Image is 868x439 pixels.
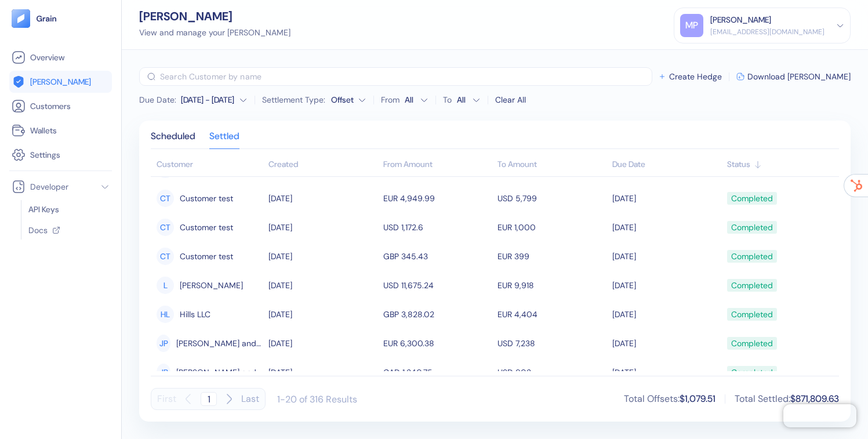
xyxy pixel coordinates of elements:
td: USD 902 [495,358,609,387]
div: 1-20 of 316 Results [277,393,357,405]
button: Create Hedge [658,72,722,81]
span: $1,079.51 [680,393,716,405]
input: Search Customer by name [160,67,652,86]
td: EUR 4,404 [495,300,609,329]
img: logo-tablet-V2.svg [12,9,30,28]
a: Wallets [12,124,110,137]
td: [DATE] [609,358,724,387]
div: Total Settled : [735,392,839,406]
div: Sort ascending [727,158,833,170]
td: EUR 9,918 [495,271,609,300]
td: USD 11,675.24 [380,271,495,300]
span: Overview [30,52,64,63]
td: [DATE] [609,242,724,271]
span: Customers [30,100,71,112]
a: [PERSON_NAME] [12,75,110,89]
div: Completed [731,304,773,324]
div: Completed [731,188,773,208]
td: USD 1,172.6 [380,213,495,242]
td: GBP 345.43 [380,242,495,271]
span: [PERSON_NAME] [30,76,91,88]
td: [DATE] [266,271,380,300]
td: EUR 6,300.38 [380,329,495,358]
td: [DATE] [266,242,380,271]
span: Docs [28,224,48,236]
span: Jerde, Parker and Beier [176,333,263,353]
span: Create Hedge [669,72,722,81]
td: CAD 1,240.75 [380,358,495,387]
span: Langworth-Koch [180,275,243,295]
div: L [157,277,174,294]
div: MP [680,14,703,37]
div: Completed [731,275,773,295]
td: [DATE] [609,271,724,300]
span: Wallets [30,125,57,136]
td: [DATE] [609,329,724,358]
div: [DATE] - [DATE] [181,94,234,106]
td: EUR 1,000 [495,213,609,242]
button: From [402,90,428,109]
button: First [157,388,176,410]
div: Clear All [495,94,526,106]
div: [EMAIL_ADDRESS][DOMAIN_NAME] [710,27,825,37]
td: [DATE] [266,184,380,213]
td: [DATE] [609,213,724,242]
button: Due Date:[DATE] - [DATE] [139,94,248,106]
label: To [443,96,452,104]
span: Customer test [180,217,233,237]
th: Customer [151,154,266,177]
td: EUR 399 [495,242,609,271]
span: Due Date : [139,94,176,106]
td: USD 7,238 [495,329,609,358]
a: Overview [12,50,110,64]
a: Docs [28,224,103,236]
td: USD 5,799 [495,184,609,213]
td: [DATE] [266,213,380,242]
td: EUR 4,949.99 [380,184,495,213]
div: Total Offsets : [624,392,716,406]
td: [DATE] [266,300,380,329]
div: CT [157,248,174,265]
div: [PERSON_NAME] [139,10,290,22]
div: CT [157,190,174,207]
button: To [454,90,481,109]
label: From [381,96,400,104]
iframe: Chatra live chat [783,404,856,427]
div: Settled [209,132,239,148]
button: Last [241,388,259,410]
div: HL [157,306,174,323]
th: To Amount [495,154,609,177]
td: [DATE] [266,358,380,387]
span: Developer [30,181,68,193]
span: API Keys [28,204,59,215]
div: Scheduled [151,132,195,148]
button: Settlement Type: [331,90,366,109]
div: CT [157,219,174,236]
td: [DATE] [609,300,724,329]
td: [DATE] [609,184,724,213]
span: Customer test [180,246,233,266]
td: GBP 3,828.02 [380,300,495,329]
div: JP [157,335,170,352]
td: [DATE] [266,329,380,358]
span: Customer test [180,188,233,208]
span: Settings [30,149,60,161]
div: Completed [731,246,773,266]
span: Hills LLC [180,304,210,324]
a: Customers [12,99,110,113]
button: Download [PERSON_NAME] [736,72,851,81]
span: Download [PERSON_NAME] [747,72,851,81]
a: API Keys [28,204,105,215]
div: Completed [731,362,773,382]
div: Sort ascending [268,158,377,170]
a: Settings [12,148,110,162]
span: Jerde, Parker and Beier [176,362,263,382]
div: Sort ascending [612,158,721,170]
div: View and manage your [PERSON_NAME] [139,27,290,39]
span: $871,809.63 [790,393,839,405]
img: logo [36,14,57,23]
div: JP [157,364,170,381]
th: From Amount [380,154,495,177]
div: Completed [731,217,773,237]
